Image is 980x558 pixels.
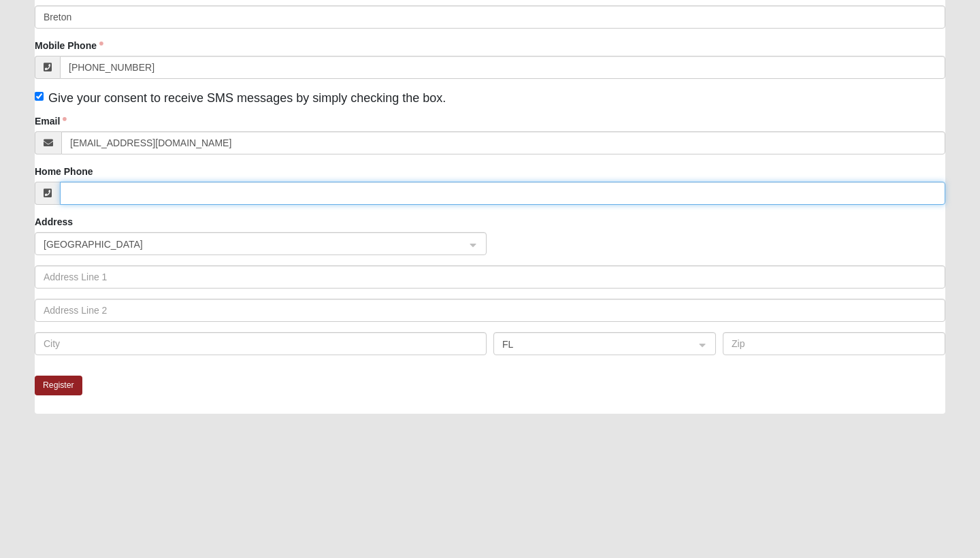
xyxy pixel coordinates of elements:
[35,299,945,322] input: Address Line 2
[35,92,44,101] input: Give your consent to receive SMS messages by simply checking the box.
[44,237,453,252] span: United States
[35,215,73,229] label: Address
[35,39,103,52] label: Mobile Phone
[723,332,945,355] input: Zip
[35,376,82,395] button: Register
[35,114,67,128] label: Email
[502,337,683,352] span: FL
[48,91,446,105] span: Give your consent to receive SMS messages by simply checking the box.
[35,265,945,289] input: Address Line 1
[35,332,487,355] input: City
[35,165,93,178] label: Home Phone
